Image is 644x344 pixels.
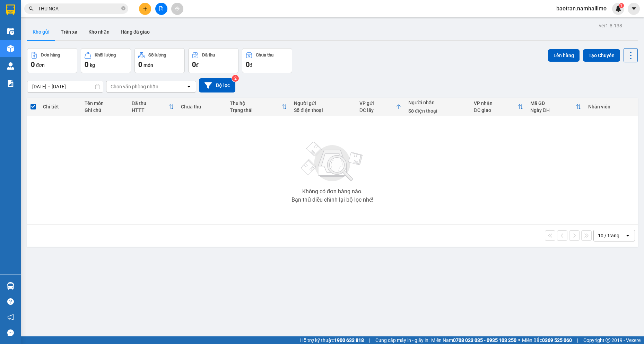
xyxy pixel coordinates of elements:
[588,104,634,109] div: Nhân viên
[619,3,624,8] sup: 1
[202,53,215,58] div: Đã thu
[132,107,168,113] div: HTTT
[625,233,630,238] svg: open
[294,100,352,106] div: Người gửi
[27,48,77,73] button: Đơn hàng0đơn
[55,24,83,40] button: Trên xe
[230,100,281,106] div: Thu hộ
[29,6,34,11] span: search
[121,6,125,10] span: close-circle
[518,339,520,342] span: ⚪️
[359,100,396,106] div: VP gửi
[115,24,155,40] button: Hàng đã giao
[186,84,192,89] svg: open
[300,336,364,344] span: Hỗ trợ kỹ thuật:
[7,329,14,336] span: message
[334,337,364,343] strong: 1900 633 818
[431,336,516,344] span: Miền Nam
[291,197,373,203] div: Bạn thử điều chỉnh lại bộ lọc nhé!
[474,100,518,106] div: VP nhận
[470,98,527,116] th: Toggle SortBy
[628,3,640,15] button: caret-down
[250,62,252,68] span: đ
[38,5,120,12] input: Tìm tên, số ĐT hoặc mã đơn
[134,48,185,73] button: Số lượng0món
[31,60,35,69] span: 0
[199,78,235,92] button: Bộ lọc
[408,108,467,114] div: Số điện thoại
[128,98,177,116] th: Toggle SortBy
[232,75,239,82] sup: 2
[143,6,148,11] span: plus
[522,336,572,344] span: Miền Bắc
[7,28,14,35] img: warehouse-icon
[95,53,116,58] div: Khối lượng
[375,336,429,344] span: Cung cấp máy in - giấy in:
[359,107,396,113] div: ĐC lấy
[256,53,273,58] div: Chưa thu
[542,337,572,343] strong: 0369 525 060
[43,104,78,109] div: Chi tiết
[41,53,60,58] div: Đơn hàng
[246,60,250,69] span: 0
[181,104,223,109] div: Chưa thu
[196,62,199,68] span: đ
[159,6,164,11] span: file-add
[530,107,576,113] div: Ngày ĐH
[598,232,619,239] div: 10 / trang
[7,62,14,70] img: warehouse-icon
[530,100,576,106] div: Mã GD
[143,62,153,68] span: món
[7,282,14,290] img: warehouse-icon
[620,3,623,8] span: 1
[6,5,15,15] img: logo-vxr
[155,3,167,15] button: file-add
[474,107,518,113] div: ĐC giao
[302,189,363,194] div: Không có đơn hàng nào.
[583,49,620,62] button: Tạo Chuyến
[408,100,467,105] div: Người nhận
[138,60,142,69] span: 0
[7,45,14,52] img: warehouse-icon
[230,107,281,113] div: Trạng thái
[81,48,131,73] button: Khối lượng0kg
[83,24,115,40] button: Kho nhận
[7,314,14,320] span: notification
[369,336,370,344] span: |
[527,98,585,116] th: Toggle SortBy
[188,48,238,73] button: Đã thu0đ
[27,24,55,40] button: Kho gửi
[36,62,45,68] span: đơn
[294,107,352,113] div: Số điện thoại
[132,100,168,106] div: Đã thu
[7,80,14,87] img: solution-icon
[599,22,622,29] div: ver 1.8.138
[615,6,621,12] img: icon-new-feature
[85,60,88,69] span: 0
[356,98,405,116] th: Toggle SortBy
[577,336,578,344] span: |
[175,6,180,11] span: aim
[453,337,516,343] strong: 0708 023 035 - 0935 103 250
[27,81,103,92] input: Select a date range.
[242,48,292,73] button: Chưa thu0đ
[85,100,125,106] div: Tên món
[631,6,637,12] span: caret-down
[148,53,166,58] div: Số lượng
[192,60,196,69] span: 0
[606,338,610,343] span: copyright
[111,83,158,90] div: Chọn văn phòng nhận
[85,107,125,113] div: Ghi chú
[226,98,290,116] th: Toggle SortBy
[551,4,612,13] span: baotran.namhailimo
[90,62,95,68] span: kg
[121,6,125,12] span: close-circle
[7,298,14,305] span: question-circle
[298,138,367,186] img: svg+xml;base64,PHN2ZyBjbGFzcz0ibGlzdC1wbHVnX19zdmciIHhtbG5zPSJodHRwOi8vd3d3LnczLm9yZy8yMDAwL3N2Zy...
[139,3,151,15] button: plus
[548,49,580,62] button: Lên hàng
[171,3,183,15] button: aim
